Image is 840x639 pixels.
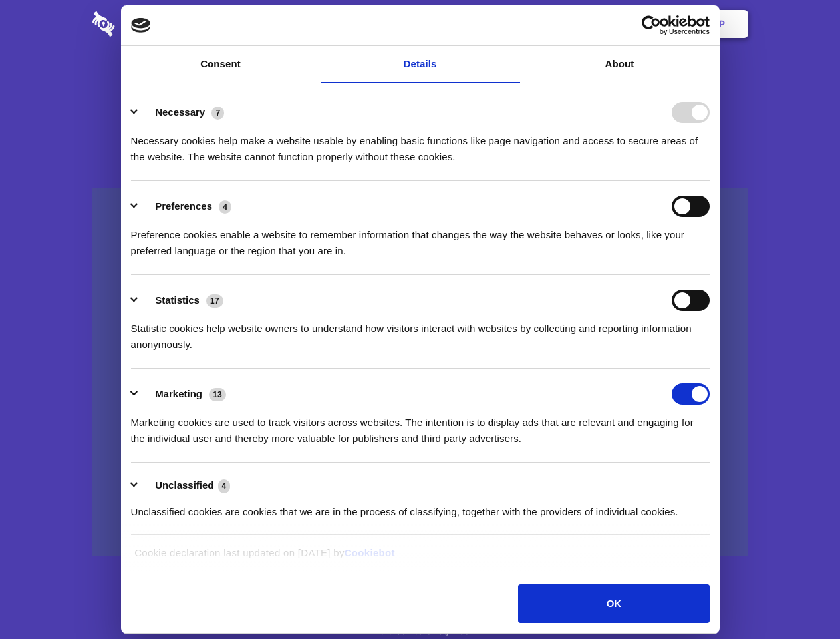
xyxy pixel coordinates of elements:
div: Statistic cookies help website owners to understand how visitors interact with websites by collec... [131,311,710,353]
div: Preference cookies enable a website to remember information that changes the way the website beha... [131,217,710,259]
span: 13 [209,388,226,401]
span: 4 [219,200,231,214]
a: Usercentrics Cookiebot - opens in a new window [593,15,710,35]
h1: Eliminate Slack Data Loss. [92,60,748,108]
a: Contact [539,3,601,45]
div: Unclassified cookies are cookies that we are in the process of classifying, together with the pro... [131,494,710,520]
div: Necessary cookies help make a website usable by enabling basic functions like page navigation and... [131,123,710,165]
a: Consent [121,46,321,83]
iframe: Drift Widget Chat Controller [773,572,824,623]
a: Wistia video thumbnail [92,188,748,557]
span: 17 [206,294,223,308]
label: Statistics [155,294,200,306]
button: Unclassified (4) [131,477,239,494]
h4: Auto-redaction of sensitive data, encrypted data sharing and self-destructing private chats. Shar... [92,121,748,165]
label: Necessary [155,106,205,118]
img: logo [131,18,151,33]
a: Cookiebot [345,547,395,558]
button: Preferences (4) [131,196,240,217]
button: Marketing (13) [131,383,235,405]
div: Marketing cookies are used to track visitors across websites. The intention is to display ads tha... [131,405,710,447]
span: 7 [211,106,224,120]
button: Statistics (17) [131,290,232,311]
div: Cookie declaration last updated on [DATE] by [124,545,716,571]
a: About [520,46,720,83]
label: Preferences [155,200,212,212]
label: Marketing [155,388,202,399]
button: Necessary (7) [131,102,233,123]
a: Login [603,3,661,45]
span: 4 [218,479,231,493]
a: Details [321,46,520,83]
button: OK [518,584,709,623]
a: Pricing [390,3,448,45]
img: logo-wordmark-white-trans-d4663122ce5f474addd5e946df7df03e33cb6a1c49d2221995e7729f52c070b2.svg [92,11,206,37]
